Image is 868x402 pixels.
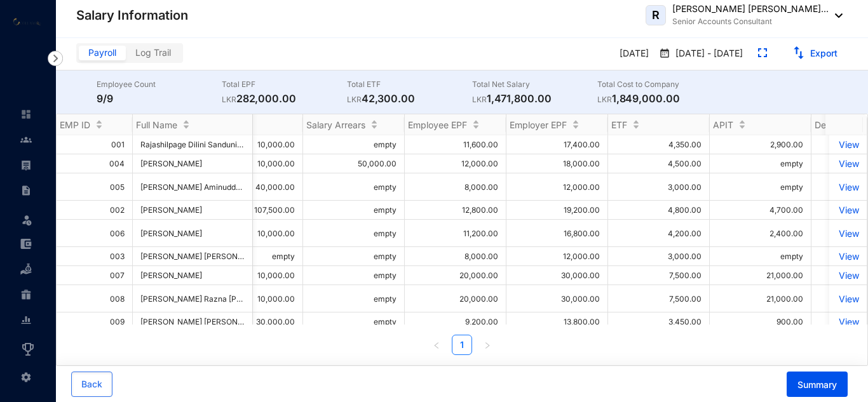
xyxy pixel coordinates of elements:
td: 001 [57,135,133,154]
td: 12,000.00 [506,173,608,201]
td: 8,000.00 [405,173,506,201]
li: Previous Page [426,335,447,355]
th: Salary Arrears [303,114,405,135]
span: [PERSON_NAME] [140,229,202,238]
img: loan-unselected.d74d20a04637f2d15ab5.svg [20,264,32,275]
span: [PERSON_NAME] Aminuddeen [PERSON_NAME] [140,182,313,192]
td: 900.00 [710,312,811,332]
p: LKR [472,93,487,106]
img: award_outlined.f30b2bda3bf6ea1bf3dd.svg [20,342,36,357]
td: 3,000.00 [608,173,710,201]
span: Deduction [815,119,857,130]
td: 007 [57,266,133,285]
a: View [837,270,859,281]
td: 12,000.00 [405,154,506,173]
td: 20,000.00 [405,266,506,285]
td: empty [303,220,405,247]
span: Rajashilpage Dilini Sandunika Sewwandi [140,140,285,149]
td: 2,400.00 [710,220,811,247]
img: export.331d0dd4d426c9acf19646af862b8729.svg [792,46,805,59]
span: Full Name [136,119,177,130]
img: nav-icon-right.af6afadce00d159da59955279c43614e.svg [48,51,63,66]
a: View [837,158,859,169]
button: right [477,335,498,355]
td: empty [303,135,405,154]
img: expense-unselected.2edcf0507c847f3e9e96.svg [20,238,32,250]
a: Export [810,48,837,58]
p: 42,300.00 [347,91,472,106]
a: View [837,293,859,304]
td: empty [303,266,405,285]
td: 11,600.00 [405,135,506,154]
p: Total EPF [222,78,347,91]
td: 4,500.00 [608,154,710,173]
p: 1,849,000.00 [597,91,722,106]
td: 50,000.00 [303,154,405,173]
img: home-unselected.a29eae3204392db15eaf.svg [20,109,32,120]
td: empty [303,247,405,266]
span: right [484,342,491,349]
td: 3,000.00 [608,247,710,266]
td: 4,800.00 [608,201,710,220]
td: 002 [57,201,133,220]
span: [PERSON_NAME] [140,205,202,215]
p: LKR [347,93,362,106]
p: [DATE] [609,43,654,65]
p: 9/9 [97,91,222,106]
td: 2,900.00 [710,135,811,154]
th: APIT [710,114,811,135]
th: ETF [608,114,710,135]
p: [DATE] - [DATE] [670,47,743,61]
span: Payroll [88,47,116,58]
td: 18,000.00 [506,154,608,173]
a: View [837,182,859,192]
button: Back [71,372,112,397]
p: Employee Count [97,78,222,91]
td: empty [710,173,811,201]
p: LKR [222,93,236,106]
span: Employee EPF [408,119,467,130]
img: gratuity-unselected.a8c340787eea3cf492d7.svg [20,289,32,300]
a: View [837,228,859,239]
p: LKR [597,93,612,106]
td: 006 [57,220,133,247]
td: 7,500.00 [608,266,710,285]
img: settings-unselected.1febfda315e6e19643a1.svg [20,372,32,383]
span: Back [81,378,102,391]
th: Full Name [133,114,253,135]
a: 1 [452,335,471,354]
button: left [426,335,447,355]
a: View [837,139,859,150]
img: leave-unselected.2934df6273408c3f84d9.svg [20,213,33,226]
li: Contracts [10,178,41,203]
span: ETF [611,119,627,130]
span: APIT [713,119,733,130]
td: 009 [57,312,133,332]
p: 1,471,800.00 [472,91,597,106]
td: empty [303,173,405,201]
td: 11,200.00 [405,220,506,247]
li: 1 [452,335,472,355]
td: empty [303,285,405,312]
a: View [837,316,859,327]
li: Expenses [10,231,41,257]
td: 008 [57,285,133,312]
li: Loan [10,257,41,282]
img: logo [13,17,41,25]
span: [PERSON_NAME] [PERSON_NAME] [140,317,266,326]
p: Total ETF [347,78,472,91]
img: payroll-calender.2a2848c9e82147e90922403bdc96c587.svg [659,47,670,60]
td: empty [303,312,405,332]
p: View [837,251,859,262]
td: 21,000.00 [710,285,811,312]
span: R [652,10,660,21]
td: 12,000.00 [506,247,608,266]
a: View [837,204,859,215]
span: [PERSON_NAME] [140,271,245,280]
